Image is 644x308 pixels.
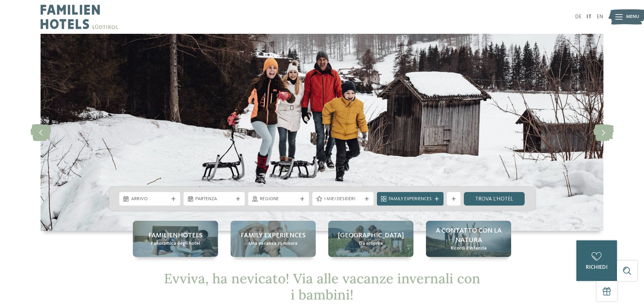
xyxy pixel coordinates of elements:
a: EN [597,14,603,20]
span: I miei desideri [324,196,362,203]
span: Familienhotels [148,231,202,240]
span: richiedi [586,265,607,270]
a: DE [575,14,581,20]
a: IT [587,14,592,20]
span: Menu [626,14,639,20]
span: [GEOGRAPHIC_DATA] [338,231,404,240]
span: Family Experiences [389,196,432,203]
span: Una vacanza su misura [249,240,297,247]
a: Vacanze invernali con bambini? Solo in Alto Adige! Family experiences Una vacanza su misura [231,221,316,257]
span: Family experiences [241,231,306,240]
span: Arrivo [131,196,169,203]
span: A contatto con la natura [433,226,504,245]
a: richiedi [576,240,617,281]
span: Ricordi d’infanzia [451,245,487,252]
img: Vacanze invernali con bambini? Solo in Alto Adige! [41,34,603,231]
a: trova l’hotel [464,192,525,206]
a: Vacanze invernali con bambini? Solo in Alto Adige! A contatto con la natura Ricordi d’infanzia [426,221,511,257]
a: Vacanze invernali con bambini? Solo in Alto Adige! [GEOGRAPHIC_DATA] Da scoprire [328,221,413,257]
span: Panoramica degli hotel [151,240,200,247]
span: Evviva, ha nevicato! Via alle vacanze invernali con i bambini! [164,270,480,303]
span: Da scoprire [359,240,383,247]
span: Regione [260,196,297,203]
span: Partenza [195,196,233,203]
a: Vacanze invernali con bambini? Solo in Alto Adige! Familienhotels Panoramica degli hotel [133,221,218,257]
